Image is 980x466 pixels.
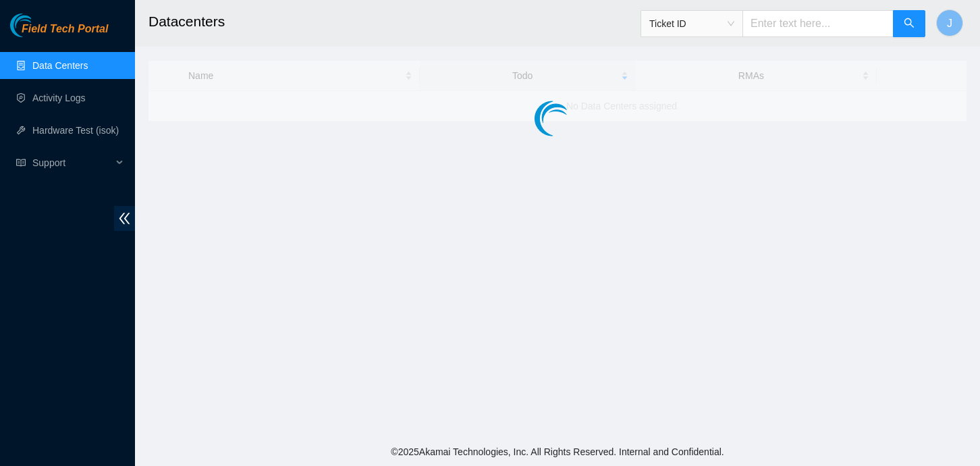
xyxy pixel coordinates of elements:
[893,10,925,37] button: search
[135,438,980,466] footer: © 2025 Akamai Technologies, Inc. All Rights Reserved. Internal and Confidential.
[22,23,108,36] span: Field Tech Portal
[32,60,88,71] a: Data Centers
[32,125,119,136] a: Hardware Test (isok)
[947,15,952,32] span: J
[742,10,894,37] input: Enter text here...
[904,18,915,30] span: search
[10,14,68,37] img: Akamai Technologies
[32,93,86,103] a: Activity Logs
[114,206,135,231] span: double-left
[10,24,108,42] a: Akamai TechnologiesField Tech Portal
[32,149,112,176] span: Support
[16,158,26,167] span: read
[936,9,963,36] button: J
[649,14,734,34] span: Ticket ID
